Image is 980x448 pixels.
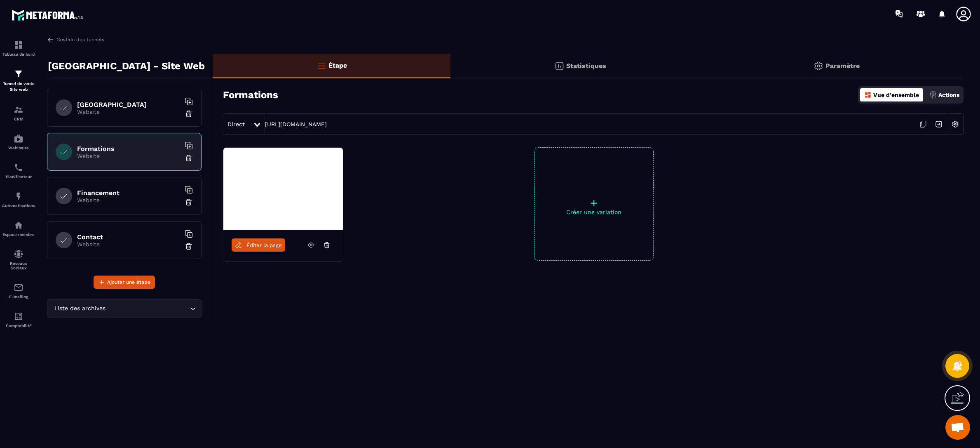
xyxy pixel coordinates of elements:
p: Automatisations [2,203,35,208]
a: Gestion des tunnels [47,36,104,43]
p: Website [77,108,180,115]
img: stats.20deebd0.svg [554,61,564,71]
span: Ajouter une étape [107,278,150,286]
img: automations [14,220,23,230]
p: Website [77,197,180,203]
p: Planificateur [2,174,35,179]
p: [GEOGRAPHIC_DATA] - Site Web [48,58,205,74]
img: bars-o.4a397970.svg [317,61,326,71]
a: formationformationCRM [2,99,35,127]
img: arrow [47,36,54,43]
img: formation [14,40,23,50]
h6: [GEOGRAPHIC_DATA] [77,101,180,108]
h6: Financement [77,189,180,197]
p: Tunnel de vente Site web [2,81,35,92]
img: logo [12,7,86,23]
img: formation [14,105,23,115]
p: Statistiques [566,62,606,70]
p: Website [77,241,180,248]
img: image [223,148,343,230]
button: Ajouter une étape [94,276,155,289]
img: trash [185,198,193,206]
a: formationformationTableau de bord [2,34,35,63]
p: Actions [938,92,959,98]
p: Étape [328,61,347,69]
img: trash [185,242,193,250]
img: automations [14,191,23,201]
img: accountant [14,311,23,321]
p: Espace membre [2,232,35,237]
span: Éditer la page [246,242,282,248]
div: Search for option [47,299,202,318]
img: dashboard-orange.40269519.svg [864,91,872,99]
p: Website [77,153,180,159]
p: Tableau de bord [2,52,35,57]
a: automationsautomationsWebinaire [2,127,35,156]
a: emailemailE-mailing [2,276,35,305]
p: Comptabilité [2,323,35,328]
a: social-networksocial-networkRéseaux Sociaux [2,243,35,276]
img: setting-gr.5f69749f.svg [814,61,823,71]
a: formationformationTunnel de vente Site web [2,63,35,99]
p: CRM [2,117,35,121]
h6: Contact [77,233,180,241]
a: automationsautomationsAutomatisations [2,185,35,214]
img: actions.d6e523a2.png [929,91,937,99]
span: Direct [227,121,245,127]
img: trash [185,154,193,162]
div: Ouvrir le chat [945,415,970,440]
img: trash [185,110,193,118]
p: Paramètre [825,62,860,70]
a: schedulerschedulerPlanificateur [2,156,35,185]
img: arrow-next.bcc2205e.svg [931,116,947,132]
h6: Formations [77,145,180,153]
img: setting-w.858f3a88.svg [947,116,963,132]
a: Éditer la page [232,238,285,252]
img: formation [14,69,23,79]
p: Réseaux Sociaux [2,261,35,270]
img: automations [14,134,23,144]
p: E-mailing [2,295,35,299]
p: Webinaire [2,146,35,150]
img: email [14,283,23,292]
img: scheduler [14,163,23,172]
p: Créer une variation [535,209,653,215]
input: Search for option [107,304,188,313]
a: automationsautomationsEspace membre [2,214,35,243]
img: social-network [14,249,23,259]
span: Liste des archives [52,304,107,313]
p: Vue d'ensemble [873,92,919,98]
a: [URL][DOMAIN_NAME] [265,121,327,127]
a: accountantaccountantComptabilité [2,305,35,334]
p: + [535,197,653,209]
h3: Formations [223,89,278,101]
